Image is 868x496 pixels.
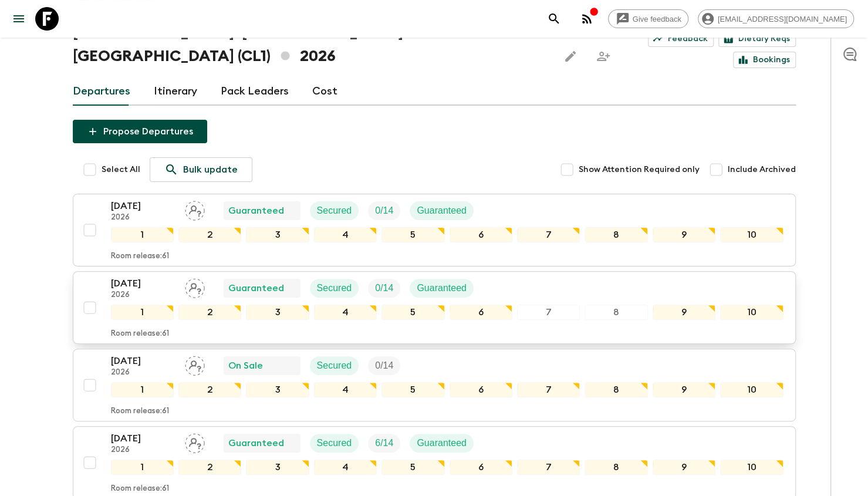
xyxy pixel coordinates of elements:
[111,446,175,455] p: 2026
[228,204,284,218] p: Guaranteed
[111,460,174,475] div: 1
[653,227,715,242] div: 9
[228,436,284,450] p: Guaranteed
[314,460,377,475] div: 4
[368,434,400,453] div: Trip Fill
[653,305,715,320] div: 9
[579,164,700,176] span: Show Attention Required only
[728,164,796,176] span: Include Archived
[317,359,352,373] p: Secured
[246,227,309,242] div: 3
[246,382,309,397] div: 3
[111,252,169,261] p: Room release: 61
[314,382,377,397] div: 4
[73,21,549,68] h1: [GEOGRAPHIC_DATA]: [GEOGRAPHIC_DATA] to [GEOGRAPHIC_DATA] (CL1) 2026
[375,359,393,373] p: 0 / 14
[228,359,263,373] p: On Sale
[417,204,467,218] p: Guaranteed
[178,382,241,397] div: 2
[150,157,252,182] a: Bulk update
[542,7,566,31] button: search adventures
[381,227,444,242] div: 5
[381,382,444,397] div: 5
[585,382,647,397] div: 8
[228,281,284,295] p: Guaranteed
[73,194,796,266] button: [DATE]2026Assign pack leaderGuaranteedSecuredTrip FillGuaranteed12345678910Room release:61
[185,437,205,446] span: Assign pack leader
[648,31,714,47] a: Feedback
[73,349,796,421] button: [DATE]2026Assign pack leaderOn SaleSecuredTrip Fill12345678910Room release:61
[111,407,169,416] p: Room release: 61
[720,382,783,397] div: 10
[111,354,175,368] p: [DATE]
[698,9,854,28] div: [EMAIL_ADDRESS][DOMAIN_NAME]
[111,227,174,242] div: 1
[653,382,715,397] div: 9
[183,163,238,177] p: Bulk update
[310,434,359,453] div: Secured
[381,305,444,320] div: 5
[314,227,377,242] div: 4
[310,201,359,220] div: Secured
[368,356,400,375] div: Trip Fill
[720,460,783,475] div: 10
[310,279,359,298] div: Secured
[154,77,197,106] a: Itinerary
[626,15,688,23] span: Give feedback
[417,281,467,295] p: Guaranteed
[185,204,205,214] span: Assign pack leader
[111,276,175,291] p: [DATE]
[517,382,580,397] div: 7
[720,227,783,242] div: 10
[178,227,241,242] div: 2
[246,305,309,320] div: 3
[111,329,169,339] p: Room release: 61
[368,201,400,220] div: Trip Fill
[317,281,352,295] p: Secured
[314,305,377,320] div: 4
[585,227,647,242] div: 8
[718,31,796,47] a: Dietary Reqs
[450,227,512,242] div: 6
[733,52,796,68] a: Bookings
[111,291,175,300] p: 2026
[102,164,140,176] span: Select All
[7,7,31,31] button: menu
[111,382,174,397] div: 1
[221,77,289,106] a: Pack Leaders
[111,431,175,446] p: [DATE]
[381,460,444,475] div: 5
[178,460,241,475] div: 2
[711,15,853,23] span: [EMAIL_ADDRESS][DOMAIN_NAME]
[111,305,174,320] div: 1
[178,305,241,320] div: 2
[559,45,582,68] button: Edit this itinerary
[720,305,783,320] div: 10
[517,305,580,320] div: 7
[111,484,169,494] p: Room release: 61
[653,460,715,475] div: 9
[317,436,352,450] p: Secured
[517,460,580,475] div: 7
[73,271,796,344] button: [DATE]2026Assign pack leaderGuaranteedSecuredTrip FillGuaranteed12345678910Room release:61
[111,368,175,377] p: 2026
[585,460,647,475] div: 8
[375,204,393,218] p: 0 / 14
[608,9,688,28] a: Give feedback
[368,279,400,298] div: Trip Fill
[111,213,175,222] p: 2026
[375,436,393,450] p: 6 / 14
[592,45,615,68] span: Share this itinerary
[312,77,337,106] a: Cost
[185,359,205,369] span: Assign pack leader
[450,382,512,397] div: 6
[310,356,359,375] div: Secured
[111,199,175,213] p: [DATE]
[73,77,130,106] a: Departures
[317,204,352,218] p: Secured
[450,305,512,320] div: 6
[73,120,207,143] button: Propose Departures
[246,460,309,475] div: 3
[585,305,647,320] div: 8
[185,282,205,291] span: Assign pack leader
